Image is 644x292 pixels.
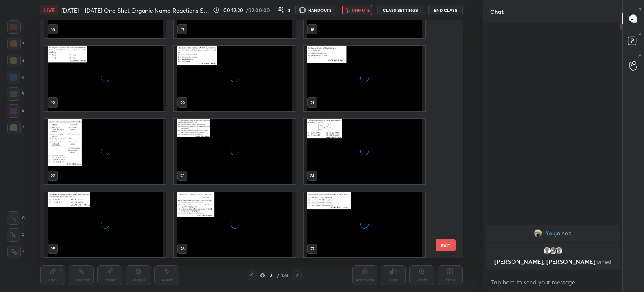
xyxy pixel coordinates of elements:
[40,20,448,258] div: grid
[352,7,370,13] span: unmute
[483,223,622,272] div: grid
[639,30,641,37] p: D
[281,271,288,279] div: 123
[428,5,463,15] button: End Class
[534,229,542,237] img: 2782fdca8abe4be7a832ca4e3fcd32a4.jpg
[7,245,25,258] div: Z
[595,258,612,266] span: joined
[40,5,58,15] div: LIVE
[295,5,335,15] button: HANDOUTS
[7,104,24,118] div: 6
[638,54,641,60] p: G
[377,5,423,15] button: CLASS SETTINGS
[483,0,510,23] p: Chat
[7,211,25,225] div: C
[61,6,210,14] h4: [DATE] - [DATE] One Shot Organic Name Reactions Solved
[342,5,372,15] button: unmute
[556,230,572,237] span: joined
[436,239,456,251] button: EXIT
[555,247,563,255] img: default.png
[7,71,24,84] div: 4
[7,54,24,67] div: 3
[545,230,556,237] span: You
[639,7,641,13] p: T
[549,247,557,255] img: 4f03f1193331430daff6ef0ce68d57b0.jpg
[543,247,551,255] img: default.png
[7,87,24,101] div: 5
[7,20,24,34] div: 1
[277,273,279,278] div: /
[7,121,24,134] div: 7
[288,8,290,12] div: 3
[267,273,275,278] div: 2
[7,228,25,242] div: X
[7,37,24,50] div: 2
[491,258,615,265] p: [PERSON_NAME], [PERSON_NAME]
